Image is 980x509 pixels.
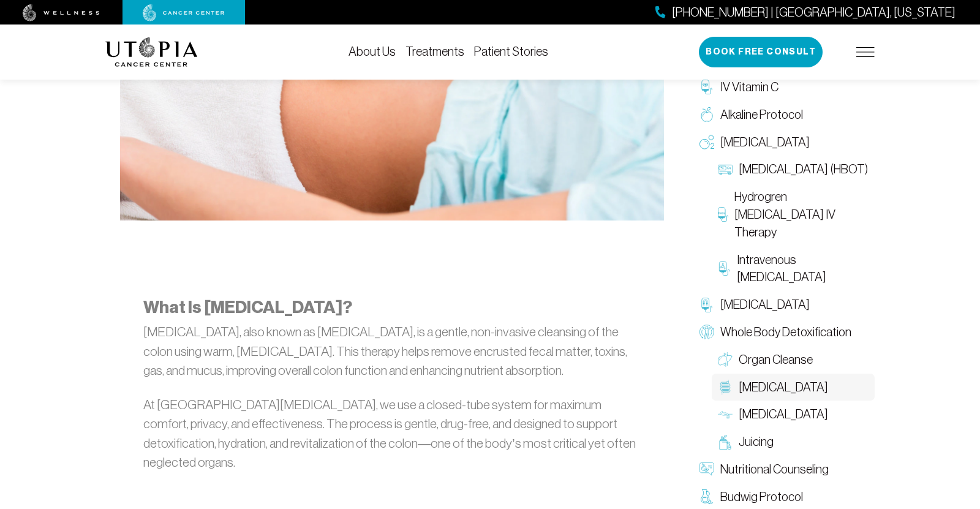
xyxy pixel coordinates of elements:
[23,4,100,21] img: wellness
[693,101,875,129] a: Alkaline Protocol
[720,488,803,506] span: Budwig Protocol
[712,183,875,246] a: Hydrogren [MEDICAL_DATA] IV Therapy
[737,251,869,287] span: Intravenous [MEDICAL_DATA]
[718,435,733,450] img: Juicing
[143,297,352,317] strong: What Is [MEDICAL_DATA]?
[739,405,828,423] span: [MEDICAL_DATA]
[712,156,875,183] a: [MEDICAL_DATA] (HBOT)
[720,134,810,151] span: [MEDICAL_DATA]
[718,207,728,222] img: Hydrogren Peroxide IV Therapy
[699,298,714,312] img: Chelation Therapy
[143,4,225,21] img: cancer center
[143,322,641,380] p: [MEDICAL_DATA], also known as [MEDICAL_DATA], is a gentle, non-invasive cleansing of the colon us...
[720,323,851,341] span: Whole Body Detoxification
[655,4,956,21] a: [PHONE_NUMBER] | [GEOGRAPHIC_DATA], [US_STATE]
[739,433,774,451] span: Juicing
[712,374,875,401] a: [MEDICAL_DATA]
[712,246,875,292] a: Intravenous [MEDICAL_DATA]
[143,395,641,472] p: At [GEOGRAPHIC_DATA][MEDICAL_DATA], we use a closed-tube system for maximum comfort, privacy, and...
[699,135,714,149] img: Oxygen Therapy
[693,291,875,319] a: [MEDICAL_DATA]
[699,107,714,122] img: Alkaline Protocol
[720,106,803,124] span: Alkaline Protocol
[739,379,828,396] span: [MEDICAL_DATA]
[693,74,875,101] a: IV Vitamin C
[405,45,464,58] a: Treatments
[739,351,813,369] span: Organ Cleanse
[856,47,875,57] img: icon-hamburger
[712,428,875,456] a: Juicing
[718,380,733,394] img: Colon Therapy
[699,37,823,67] button: Book Free Consult
[349,45,396,58] a: About Us
[693,129,875,156] a: [MEDICAL_DATA]
[699,489,714,504] img: Budwig Protocol
[712,401,875,428] a: [MEDICAL_DATA]
[693,456,875,483] a: Nutritional Counseling
[718,352,733,367] img: Organ Cleanse
[699,325,714,339] img: Whole Body Detoxification
[720,461,829,478] span: Nutritional Counseling
[699,80,714,94] img: IV Vitamin C
[672,4,956,21] span: [PHONE_NUMBER] | [GEOGRAPHIC_DATA], [US_STATE]
[718,407,733,422] img: Lymphatic Massage
[739,160,868,178] span: [MEDICAL_DATA] (HBOT)
[474,45,548,58] a: Patient Stories
[105,37,198,67] img: logo
[693,319,875,346] a: Whole Body Detoxification
[699,462,714,477] img: Nutritional Counseling
[718,162,733,177] img: Hyperbaric Oxygen Therapy (HBOT)
[720,78,778,96] span: IV Vitamin C
[720,296,810,314] span: [MEDICAL_DATA]
[734,188,869,241] span: Hydrogren [MEDICAL_DATA] IV Therapy
[712,346,875,374] a: Organ Cleanse
[718,261,731,276] img: Intravenous Ozone Therapy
